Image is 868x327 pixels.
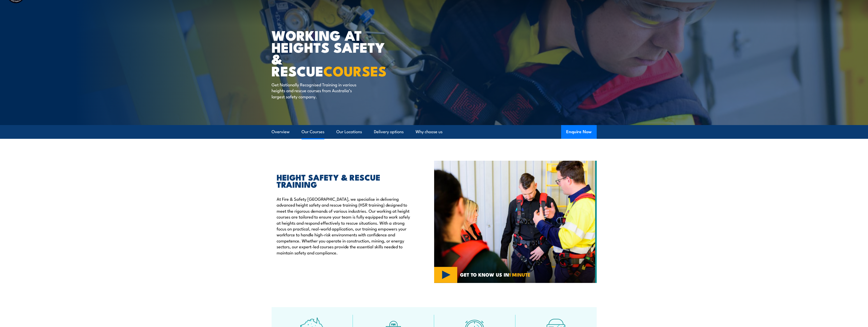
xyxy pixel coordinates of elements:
strong: COURSES [323,60,387,81]
strong: 1 MINUTE [509,271,530,278]
p: At Fire & Safety [GEOGRAPHIC_DATA], we specialise in delivering advanced height safety and rescue... [277,196,411,255]
p: Get Nationally Recognised Training in various heights and rescue courses from Australia’s largest... [272,81,364,99]
a: Delivery options [374,125,404,139]
img: Fire & Safety Australia offer working at heights courses and training [434,161,597,283]
h1: WORKING AT HEIGHTS SAFETY & RESCUE [272,29,397,77]
span: GET TO KNOW US IN [460,272,530,277]
a: Our Locations [336,125,362,139]
a: Our Courses [302,125,324,139]
a: Why choose us [416,125,443,139]
h2: HEIGHT SAFETY & RESCUE TRAINING [277,173,411,188]
a: Overview [272,125,290,139]
button: Enquire Now [561,125,597,139]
